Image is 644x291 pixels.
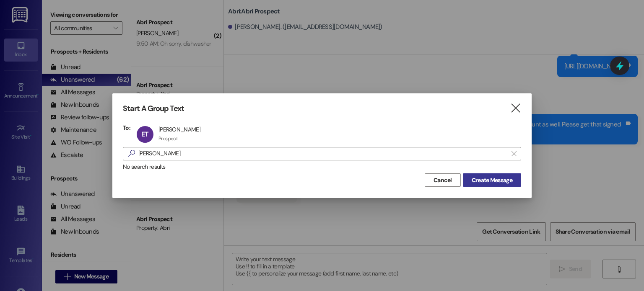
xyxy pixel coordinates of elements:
div: [PERSON_NAME] [158,126,200,133]
button: Cancel [425,173,461,187]
button: Clear text [507,147,521,160]
h3: To: [123,124,130,131]
h3: Start A Group Text [123,104,184,113]
span: Cancel [434,176,452,185]
span: ET [141,130,148,139]
input: Search for any contact or apartment [138,148,507,160]
div: No search results [123,162,521,171]
i:  [125,149,138,158]
i:  [510,104,521,113]
i:  [512,150,516,157]
span: Create Message [472,176,512,185]
button: Create Message [463,173,521,187]
div: Prospect [158,135,178,142]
